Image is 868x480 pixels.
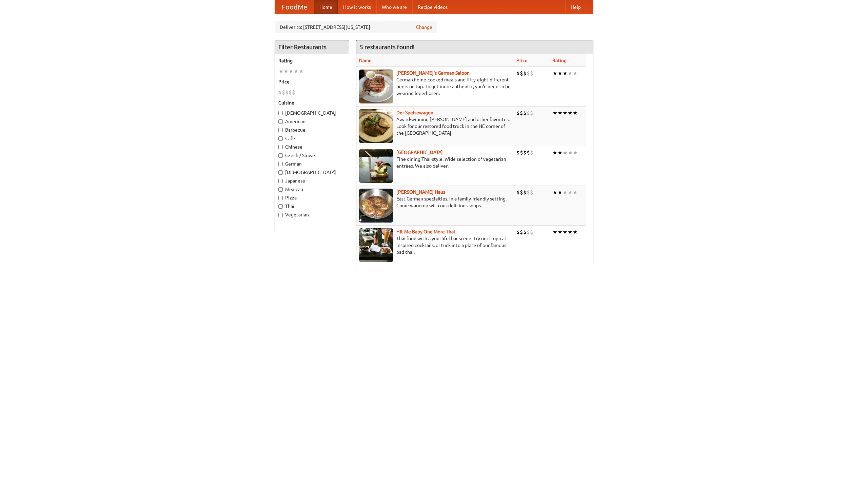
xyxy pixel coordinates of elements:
input: [DEMOGRAPHIC_DATA] [278,111,283,115]
h5: Rating [278,57,346,64]
li: $ [530,149,533,156]
li: ★ [552,70,557,77]
li: $ [527,149,530,156]
p: German home-cooked meals and fifty-eight different beers on tap. To get more authentic, you'd nee... [359,76,511,97]
li: $ [520,109,523,117]
li: ★ [568,189,573,196]
input: Vegetarian [278,213,283,217]
img: esthers.jpg [359,70,393,103]
a: Der Speisewagen [396,110,433,115]
a: Price [516,58,528,63]
li: ★ [568,228,573,236]
li: $ [530,70,533,77]
label: Barbecue [278,127,346,133]
li: $ [516,109,520,117]
li: ★ [294,68,299,75]
p: Thai food with a youthful bar scene. Try our tropical inspired cocktails, or tuck into a plate of... [359,235,511,255]
input: Cafe [278,136,283,141]
li: $ [520,149,523,156]
label: German [278,160,346,167]
label: American [278,118,346,125]
li: ★ [573,149,578,156]
li: $ [516,149,520,156]
label: Pizza [278,194,346,201]
input: Pizza [278,196,283,200]
img: kohlhaus.jpg [359,189,393,223]
a: Who we are [376,0,412,14]
li: $ [523,109,527,117]
input: Czech / Slovak [278,153,283,158]
a: Home [314,0,338,14]
label: Mexican [278,186,346,193]
li: ★ [557,109,563,117]
h4: Filter Restaurants [275,40,349,54]
a: Change [416,24,432,31]
li: ★ [563,149,568,156]
li: ★ [289,68,294,75]
li: ★ [552,189,557,196]
a: Rating [552,58,567,63]
input: American [278,119,283,124]
li: $ [523,70,527,77]
li: $ [282,89,285,96]
label: Japanese [278,177,346,184]
li: $ [520,70,523,77]
li: $ [516,228,520,236]
li: $ [516,189,520,196]
a: Hit Me Baby One More Thai [396,229,455,234]
a: FoodMe [275,0,314,14]
label: Czech / Slovak [278,152,346,159]
li: $ [520,228,523,236]
li: $ [530,109,533,117]
li: ★ [552,228,557,236]
li: $ [523,228,527,236]
input: Thai [278,204,283,209]
a: Name [359,58,372,63]
li: $ [527,228,530,236]
li: ★ [278,68,283,75]
li: ★ [299,68,304,75]
li: ★ [563,228,568,236]
h5: Cuisine [278,99,346,106]
div: Deliver to: [STREET_ADDRESS][US_STATE] [275,21,437,33]
label: Chinese [278,143,346,150]
a: [PERSON_NAME]'s German Saloon [396,70,470,76]
img: satay.jpg [359,149,393,183]
label: Cafe [278,135,346,142]
a: Help [565,0,586,14]
li: $ [527,189,530,196]
li: $ [530,228,533,236]
li: $ [278,89,282,96]
li: ★ [563,189,568,196]
a: Recipe videos [412,0,453,14]
li: ★ [552,109,557,117]
li: ★ [557,228,563,236]
h5: Price [278,78,346,85]
li: ★ [552,149,557,156]
li: ★ [557,70,563,77]
li: $ [285,89,289,96]
li: $ [530,189,533,196]
li: ★ [557,149,563,156]
label: Vegetarian [278,211,346,218]
a: How it works [338,0,376,14]
li: ★ [557,189,563,196]
input: German [278,162,283,166]
li: $ [527,109,530,117]
input: Japanese [278,179,283,183]
p: Fine dining Thai-style. Wide selection of vegetarian entrées. We also deliver. [359,156,511,169]
li: ★ [573,189,578,196]
li: $ [527,70,530,77]
input: Mexican [278,187,283,192]
li: $ [523,189,527,196]
b: [GEOGRAPHIC_DATA] [396,150,443,155]
label: [DEMOGRAPHIC_DATA] [278,110,346,116]
li: $ [516,70,520,77]
li: ★ [568,149,573,156]
li: $ [289,89,292,96]
li: ★ [573,228,578,236]
li: ★ [563,70,568,77]
ng-pluralize: 5 restaurants found! [360,44,415,50]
